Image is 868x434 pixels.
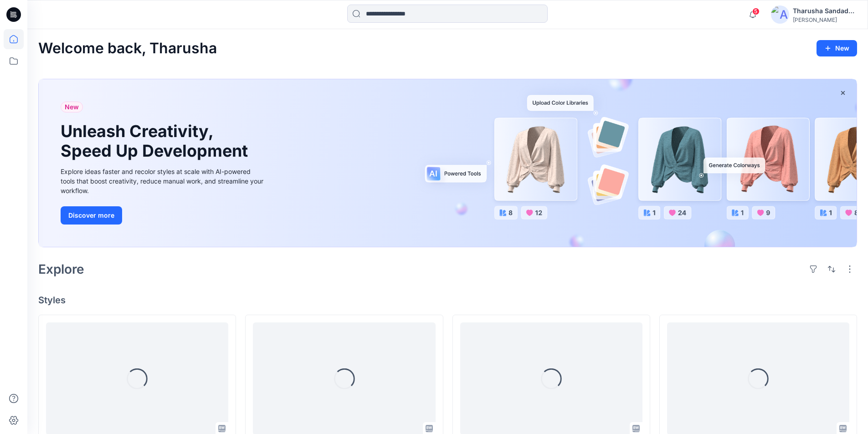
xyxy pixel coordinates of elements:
h4: Styles [38,295,857,306]
img: avatar [771,5,789,24]
h1: Unleash Creativity, Speed Up Development [61,122,252,161]
a: Discover more [61,206,266,225]
button: Discover more [61,206,122,225]
h2: Explore [38,262,84,276]
div: [PERSON_NAME] [793,16,857,23]
h2: Welcome back, Tharusha [38,40,217,57]
span: New [65,102,79,112]
button: New [817,40,857,56]
span: 5 [752,8,760,15]
div: Tharusha Sandadeepa [793,5,857,16]
div: Explore ideas faster and recolor styles at scale with AI-powered tools that boost creativity, red... [61,167,266,195]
